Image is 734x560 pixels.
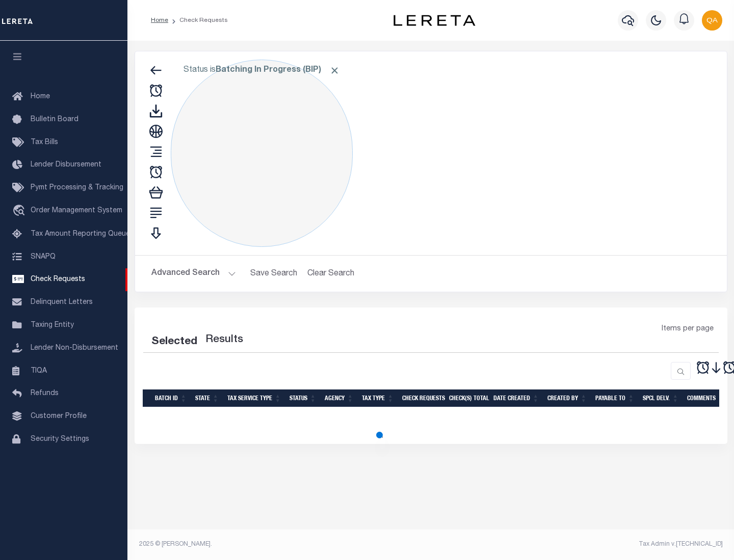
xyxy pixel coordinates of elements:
[223,389,285,407] th: Tax Service Type
[31,276,85,283] span: Check Requests
[151,389,191,407] th: Batch Id
[31,345,118,352] span: Lender Non-Disbursement
[543,389,591,407] th: Created By
[31,161,101,169] span: Lender Disbursement
[285,389,321,407] th: Status
[216,66,340,74] b: Batching In Progress (BIP)
[31,299,93,306] span: Delinquent Letters
[31,413,87,420] span: Customer Profile
[31,436,89,443] span: Security Settings
[168,16,228,25] li: Check Requests
[31,116,78,123] span: Bulletin Board
[31,139,58,146] span: Tax Bills
[132,540,431,549] div: 2025 © [PERSON_NAME].
[398,389,445,407] th: Check Requests
[244,264,303,284] button: Save Search
[151,17,168,23] a: Home
[702,10,722,31] img: svg+xml;base64,PHN2ZyB4bWxucz0iaHR0cDovL3d3dy53My5vcmcvMjAwMC9zdmciIHBvaW50ZXItZXZlbnRzPSJub25lIi...
[31,93,50,100] span: Home
[31,322,74,329] span: Taxing Entity
[662,324,714,335] span: Items per page
[205,332,243,348] label: Results
[303,264,359,284] button: Clear Search
[489,389,543,407] th: Date Created
[12,205,29,218] i: travel_explore
[151,264,236,284] button: Advanced Search
[445,389,489,407] th: Check(s) Total
[31,367,47,374] span: TIQA
[31,231,130,238] span: Tax Amount Reporting Queue
[683,389,729,407] th: Comments
[191,389,223,407] th: State
[591,389,639,407] th: Payable To
[31,184,123,191] span: Pymt Processing & Tracking
[321,389,358,407] th: Agency
[394,15,475,26] img: logo-dark.svg
[358,389,398,407] th: Tax Type
[639,389,683,407] th: Spcl Delv.
[438,540,723,549] div: Tax Admin v.[TECHNICAL_ID]
[31,390,59,397] span: Refunds
[31,207,122,214] span: Order Management System
[151,334,197,350] div: Selected
[329,65,340,76] span: Click to Remove
[31,253,56,260] span: SNAPQ
[171,60,353,247] div: Click to Edit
